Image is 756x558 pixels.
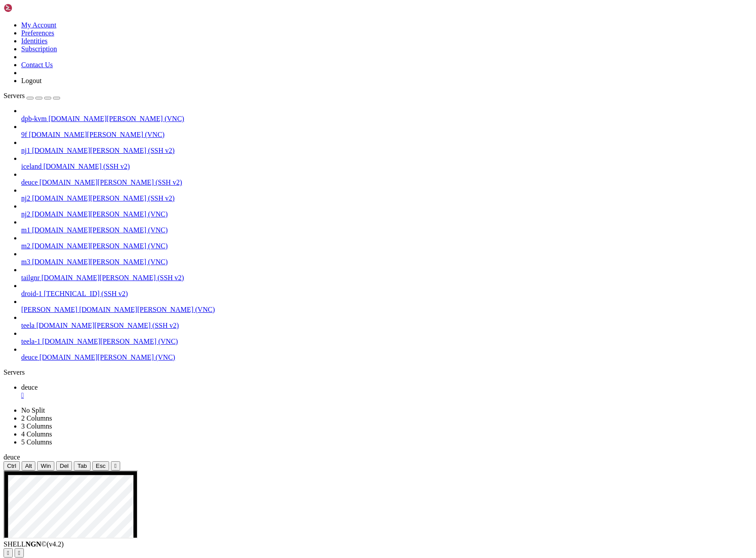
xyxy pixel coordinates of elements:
[25,463,32,469] span: Alt
[26,540,42,548] b: NGN
[21,322,752,330] a: teela [DOMAIN_NAME][PERSON_NAME] (SSH v2)
[21,266,752,282] li: tailgnr [DOMAIN_NAME][PERSON_NAME] (SSH v2)
[15,548,24,558] button: 
[21,391,752,399] a: 
[21,45,57,53] a: Subscription
[21,306,77,313] span: [PERSON_NAME]
[96,463,106,469] span: Esc
[21,107,752,123] li: dpb-kvm [DOMAIN_NAME][PERSON_NAME] (VNC)
[21,345,752,361] li: deuce [DOMAIN_NAME][PERSON_NAME] (VNC)
[21,430,52,438] a: 4 Columns
[21,290,752,298] a: droid-1 [TECHNICAL_ID] (SSH v2)
[21,171,752,186] li: deuce [DOMAIN_NAME][PERSON_NAME] (SSH v2)
[21,406,45,414] a: No Split
[21,178,752,186] a: deuce [DOMAIN_NAME][PERSON_NAME] (SSH v2)
[4,92,25,99] span: Servers
[21,282,752,298] li: droid-1 [TECHNICAL_ID] (SSH v2)
[21,186,752,202] li: nj2 [DOMAIN_NAME][PERSON_NAME] (SSH v2)
[21,61,53,68] a: Contact Us
[60,463,68,469] span: Del
[4,92,60,99] a: Servers
[21,139,752,155] li: nj1 [DOMAIN_NAME][PERSON_NAME] (SSH v2)
[21,250,752,266] li: m3 [DOMAIN_NAME][PERSON_NAME] (VNC)
[39,353,175,361] span: [DOMAIN_NAME][PERSON_NAME] (VNC)
[41,463,51,469] span: Win
[21,383,752,399] a: deuce
[29,131,164,138] span: [DOMAIN_NAME][PERSON_NAME] (VNC)
[4,548,13,558] button: 
[4,453,20,461] span: deuce
[21,242,30,250] span: m2
[21,77,42,84] a: Logout
[21,322,34,329] span: teela
[111,461,120,471] button: 
[36,322,179,329] span: [DOMAIN_NAME][PERSON_NAME] (SSH v2)
[4,4,54,12] img: Shellngn
[21,210,30,218] span: nj2
[47,540,64,548] span: 4.2.0
[21,314,752,330] li: teela [DOMAIN_NAME][PERSON_NAME] (SSH v2)
[7,463,16,469] span: Ctrl
[21,123,752,139] li: 9f [DOMAIN_NAME][PERSON_NAME] (VNC)
[21,234,752,250] li: m2 [DOMAIN_NAME][PERSON_NAME] (VNC)
[21,194,752,202] a: nj2 [DOMAIN_NAME][PERSON_NAME] (SSH v2)
[18,550,20,556] div: 
[4,540,64,548] span: SHELL ©
[21,242,752,250] a: m2 [DOMAIN_NAME][PERSON_NAME] (VNC)
[21,353,752,361] a: deuce [DOMAIN_NAME][PERSON_NAME] (VNC)
[21,147,30,154] span: nj1
[21,338,752,345] a: teela-1 [DOMAIN_NAME][PERSON_NAME] (VNC)
[21,258,752,266] a: m3 [DOMAIN_NAME][PERSON_NAME] (VNC)
[21,298,752,314] li: [PERSON_NAME] [DOMAIN_NAME][PERSON_NAME] (VNC)
[42,274,184,281] span: [DOMAIN_NAME][PERSON_NAME] (SSH v2)
[21,147,752,155] a: nj1 [DOMAIN_NAME][PERSON_NAME] (SSH v2)
[21,306,752,314] a: [PERSON_NAME] [DOMAIN_NAME][PERSON_NAME] (VNC)
[21,274,752,282] a: tailgnr [DOMAIN_NAME][PERSON_NAME] (SSH v2)
[77,463,87,469] span: Tab
[114,463,117,469] div: 
[21,414,52,422] a: 2 Columns
[32,242,167,250] span: [DOMAIN_NAME][PERSON_NAME] (VNC)
[21,210,752,218] a: nj2 [DOMAIN_NAME][PERSON_NAME] (VNC)
[21,226,752,234] a: m1 [DOMAIN_NAME][PERSON_NAME] (VNC)
[79,306,215,313] span: [DOMAIN_NAME][PERSON_NAME] (VNC)
[4,461,20,471] button: Ctrl
[21,21,57,29] a: My Account
[21,422,52,430] a: 3 Columns
[42,338,178,345] span: [DOMAIN_NAME][PERSON_NAME] (VNC)
[21,194,30,202] span: nj2
[21,37,48,45] a: Identities
[32,147,175,154] span: [DOMAIN_NAME][PERSON_NAME] (SSH v2)
[92,461,109,471] button: Esc
[43,163,130,170] span: [DOMAIN_NAME] (SSH v2)
[21,338,41,345] span: teela-1
[21,131,752,139] a: 9f [DOMAIN_NAME][PERSON_NAME] (VNC)
[44,290,128,297] span: [TECHNICAL_ID] (SSH v2)
[21,163,42,170] span: iceland
[32,210,167,218] span: [DOMAIN_NAME][PERSON_NAME] (VNC)
[21,29,54,37] a: Preferences
[21,353,38,361] span: deuce
[21,155,752,171] li: iceland [DOMAIN_NAME] (SSH v2)
[22,461,36,471] button: Alt
[7,550,9,556] div: 
[21,274,40,281] span: tailgnr
[21,383,38,391] span: deuce
[4,368,752,376] div: Servers
[32,258,167,266] span: [DOMAIN_NAME][PERSON_NAME] (VNC)
[21,115,752,123] a: dpb-kvm [DOMAIN_NAME][PERSON_NAME] (VNC)
[37,461,54,471] button: Win
[21,178,38,186] span: deuce
[21,330,752,345] li: teela-1 [DOMAIN_NAME][PERSON_NAME] (VNC)
[56,461,72,471] button: Del
[21,163,752,171] a: iceland [DOMAIN_NAME] (SSH v2)
[21,438,52,446] a: 5 Columns
[32,194,175,202] span: [DOMAIN_NAME][PERSON_NAME] (SSH v2)
[21,218,752,234] li: m1 [DOMAIN_NAME][PERSON_NAME] (VNC)
[32,226,167,234] span: [DOMAIN_NAME][PERSON_NAME] (VNC)
[21,131,27,138] span: 9f
[39,178,182,186] span: [DOMAIN_NAME][PERSON_NAME] (SSH v2)
[21,115,47,122] span: dpb-kvm
[49,115,184,122] span: [DOMAIN_NAME][PERSON_NAME] (VNC)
